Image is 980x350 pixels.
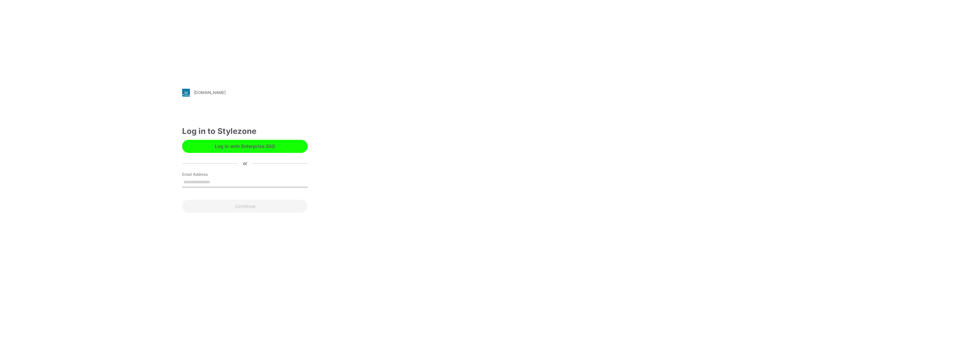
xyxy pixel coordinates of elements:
img: browzwear-logo.e42bd6dac1945053ebaf764b6aa21510.svg [882,16,964,28]
img: stylezone-logo.562084cfcfab977791bfbf7441f1a819.svg [182,89,190,97]
div: or [238,160,252,167]
a: [DOMAIN_NAME] [182,89,308,97]
label: Email Address [182,172,228,177]
div: [DOMAIN_NAME] [194,90,226,95]
div: Log in to Stylezone [182,125,308,137]
button: Log in with Enterprise SSO [182,140,308,153]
